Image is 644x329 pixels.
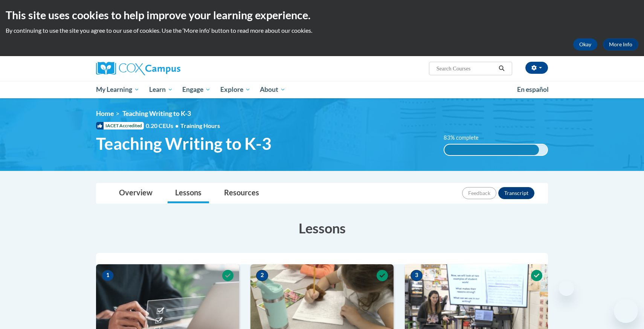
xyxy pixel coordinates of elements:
a: Cox Campus [96,62,239,75]
span: Teaching Writing to K-3 [96,134,272,154]
span: Teaching Writing to K-3 [122,110,191,117]
span: Explore [220,85,250,94]
span: Training Hours [180,122,220,129]
span: 3 [411,270,423,281]
iframe: Close message [559,281,574,296]
h3: Lessons [96,219,548,238]
span: En español [517,85,549,93]
a: My Learning [91,81,144,98]
a: More Info [603,38,638,50]
img: Cox Campus [96,62,180,75]
a: En español [512,82,554,97]
span: Learn [149,85,173,94]
div: 92% [444,145,539,155]
a: Lessons [168,183,209,203]
button: Account Settings [525,62,548,74]
h2: This site uses cookies to help improve your learning experience. [6,8,638,23]
a: Explore [215,81,255,98]
div: Main menu [85,81,559,98]
span: About [260,85,285,94]
a: About [255,81,291,98]
a: Overview [111,183,160,203]
a: Resources [217,183,267,203]
span: 0.20 CEUs [146,122,180,130]
a: Engage [177,81,215,98]
button: Okay [573,38,597,50]
iframe: Button to launch messaging window [614,299,638,323]
span: My Learning [96,85,139,94]
input: Search Courses [436,64,496,73]
span: 2 [256,270,268,281]
p: By continuing to use the site you agree to our use of cookies. Use the ‘More info’ button to read... [6,26,638,35]
span: 1 [102,270,114,281]
a: Home [96,110,114,117]
span: Engage [182,85,211,94]
button: Feedback [462,187,496,199]
a: Learn [144,81,178,98]
label: 83% complete [444,134,487,142]
button: Transcript [498,187,534,199]
button: Search [496,64,507,73]
span: IACET Accredited [96,122,144,129]
span: • [175,122,179,129]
